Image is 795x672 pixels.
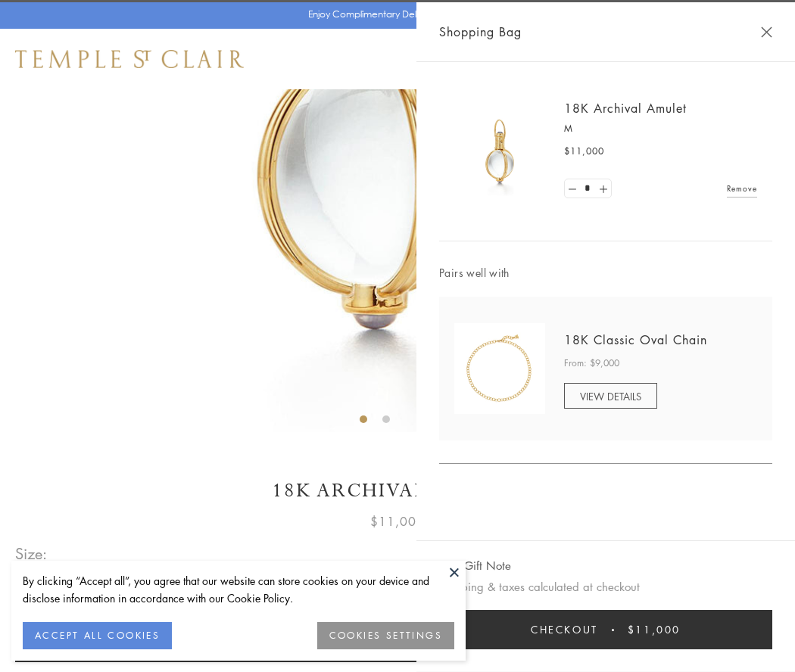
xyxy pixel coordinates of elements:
[439,264,772,282] span: Pairs well with
[439,610,772,649] button: Checkout $11,000
[564,144,604,159] span: $11,000
[15,541,48,566] span: Size:
[439,22,522,42] span: Shopping Bag
[564,121,757,136] p: M
[439,577,772,596] p: Shipping & taxes calculated at checkout
[580,389,641,403] span: VIEW DETAILS
[595,179,610,198] a: Set quantity to 2
[23,572,454,607] div: By clicking “Accept all”, you agree that our website can store cookies on your device and disclos...
[370,512,425,531] span: $11,000
[628,621,681,638] span: $11,000
[317,622,454,649] button: COOKIES SETTINGS
[23,622,172,649] button: ACCEPT ALL COOKIES
[564,356,619,371] span: From: $9,000
[454,106,545,197] img: 18K Archival Amulet
[15,478,780,504] h1: 18K Archival Amulet
[727,180,757,197] a: Remove
[531,621,598,638] span: Checkout
[15,50,244,68] img: Temple St. Clair
[454,323,545,414] img: N88865-OV18
[564,100,687,117] a: 18K Archival Amulet
[439,556,511,575] button: Add Gift Note
[565,179,580,198] a: Set quantity to 0
[564,331,707,348] a: 18K Classic Oval Chain
[761,26,772,38] button: Close Shopping Bag
[308,7,480,22] p: Enjoy Complimentary Delivery & Returns
[564,383,657,409] a: VIEW DETAILS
